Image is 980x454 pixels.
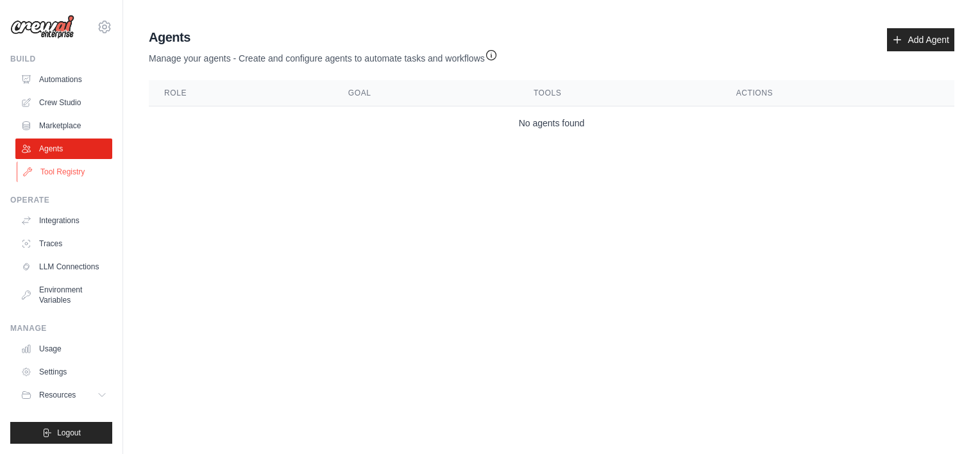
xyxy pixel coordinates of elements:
h2: Agents [149,28,498,46]
span: Resources [39,390,76,400]
a: Integrations [15,210,112,231]
button: Logout [10,422,112,444]
td: No agents found [149,106,954,140]
th: Role [149,80,333,106]
div: Build [10,54,112,64]
div: Operate [10,195,112,205]
a: LLM Connections [15,256,112,277]
a: Add Agent [887,28,954,51]
th: Goal [333,80,518,106]
span: Logout [57,428,81,438]
div: Manage [10,323,112,333]
th: Actions [721,80,954,106]
th: Tools [518,80,721,106]
a: Usage [15,339,112,359]
a: Agents [15,139,112,159]
button: Resources [15,385,112,405]
p: Manage your agents - Create and configure agents to automate tasks and workflows [149,46,498,65]
a: Traces [15,233,112,254]
img: Logo [10,15,74,39]
a: Tool Registry [17,162,114,182]
a: Automations [15,69,112,90]
a: Crew Studio [15,92,112,113]
a: Marketplace [15,115,112,136]
a: Environment Variables [15,280,112,310]
a: Settings [15,362,112,382]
